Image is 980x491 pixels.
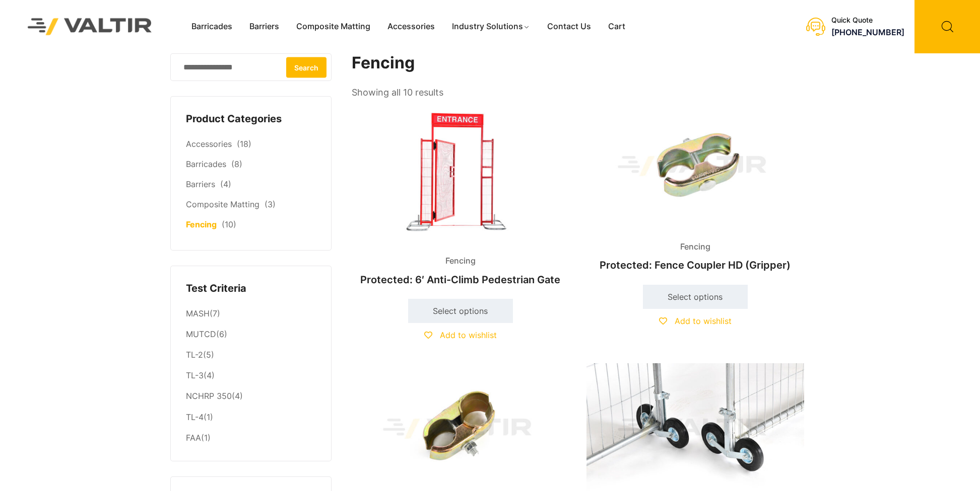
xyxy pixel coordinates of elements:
a: FAA [186,433,201,443]
a: Composite Matting [288,19,379,34]
a: MASH [186,308,210,318]
a: MUTCD [186,329,216,339]
button: Search [286,57,326,77]
h1: Fencing [352,53,805,73]
span: Fencing [673,239,718,255]
span: Add to wishlist [440,330,497,340]
a: Add to wishlist [424,330,497,340]
a: Contact Us [539,19,600,34]
li: (1) [186,428,316,446]
a: FencingProtected: 6′ Anti-Climb Pedestrian Gate [352,101,569,291]
a: Add to wishlist [659,316,732,326]
span: Add to wishlist [675,316,732,326]
span: (10) [222,219,236,229]
span: (4) [220,179,231,189]
a: Accessories [186,139,232,149]
a: Fencing [186,219,217,229]
a: Barricades [183,19,241,34]
img: Valtir Rentals [15,5,165,48]
a: Barriers [241,19,288,34]
a: TL-2 [186,350,203,360]
h4: Product Categories [186,112,316,127]
h4: Test Criteria [186,281,316,296]
a: [PHONE_NUMBER] [831,27,904,37]
a: Select options for “Fence Coupler HD (Gripper)” [643,285,748,309]
a: TL-4 [186,412,204,422]
a: NCHRP 350 [186,391,232,401]
span: (18) [237,139,251,149]
div: Quick Quote [831,16,904,25]
li: (1) [186,407,316,428]
li: (4) [186,366,316,386]
a: Barriers [186,179,215,189]
span: (3) [265,199,276,209]
a: FencingProtected: Fence Coupler HD (Gripper) [586,101,804,276]
a: Cart [600,19,634,34]
li: (5) [186,345,316,366]
a: Barricades [186,159,226,169]
a: TL-3 [186,370,204,380]
li: (7) [186,303,316,324]
span: (8) [231,159,242,169]
h2: Protected: 6′ Anti-Climb Pedestrian Gate [352,269,569,291]
p: Showing all 10 results [352,84,443,101]
a: Composite Matting [186,199,259,209]
a: Accessories [379,19,443,34]
span: Fencing [438,254,483,269]
li: (4) [186,386,316,407]
h2: Protected: Fence Coupler HD (Gripper) [586,254,804,276]
a: Select options for “6' Anti-Climb Pedestrian Gate” [408,299,513,323]
li: (6) [186,324,316,345]
a: Industry Solutions [443,19,539,34]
